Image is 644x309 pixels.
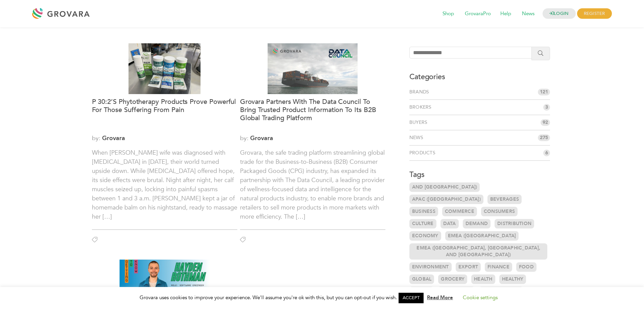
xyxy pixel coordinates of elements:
[543,8,576,19] a: LOGIN
[409,219,436,228] a: Culture
[140,294,504,301] span: Grovara uses cookies to improve your experience. We'll assume you're ok with this, but you can op...
[240,134,385,143] span: by:
[409,287,434,296] a: Import
[438,7,459,20] span: Shop
[409,231,441,241] a: Economy
[409,119,430,126] a: Buyers
[409,274,434,284] a: Global
[240,98,385,130] a: Grovara Partners With The Data Council To Bring Trusted Product Information To Its B2B Global Tra...
[471,274,495,284] a: Health
[438,10,459,18] a: Shop
[409,195,483,204] a: APAC ([GEOGRAPHIC_DATA])
[538,134,550,141] span: 275
[442,207,477,216] a: Commerce
[460,7,496,20] span: GrovaraPro
[456,262,481,272] a: Export
[92,134,237,143] span: by:
[92,148,237,221] p: When [PERSON_NAME] wife was diagnosed with [MEDICAL_DATA] in [DATE], their world turned upside do...
[250,134,273,142] a: Grovara
[102,134,125,142] a: Grovara
[409,89,432,95] a: Brands
[517,10,539,18] a: News
[240,148,385,221] p: Grovara, the safe trading platform streamlining global trade for the Business-to-Business (B2B) C...
[538,89,550,95] span: 121
[438,287,475,296] a: Innovation
[399,293,424,303] a: ACCEPT
[460,10,496,18] a: GrovaraPro
[409,243,548,260] a: EMEA ([GEOGRAPHIC_DATA], [GEOGRAPHIC_DATA], and [GEOGRAPHIC_DATA])
[409,182,480,192] a: and [GEOGRAPHIC_DATA])
[577,8,612,19] span: REGISTER
[487,195,522,204] a: Beverages
[543,104,550,111] span: 3
[481,207,518,216] a: Consumers
[427,294,453,301] a: Read More
[92,98,237,130] a: P 30:2’s Phytotherapy Products Prove Powerful for Those Suffering From Pain
[479,287,523,296] a: International
[485,262,512,272] a: Finance
[496,10,516,18] a: Help
[499,274,526,284] a: Healthy
[409,150,438,156] a: Products
[463,219,491,228] a: Demand
[409,104,434,111] a: Brokers
[409,134,426,141] a: News
[409,207,438,216] a: Business
[517,7,539,20] span: News
[541,119,550,126] span: 92
[440,219,459,228] a: Data
[409,170,550,180] h3: Tags
[516,262,536,272] a: Food
[463,294,498,301] a: Cookie settings
[438,274,467,284] a: Grocery
[496,7,516,20] span: Help
[409,262,452,272] a: Environment
[543,150,550,156] span: 6
[409,72,550,82] h3: Categories
[445,231,519,241] a: EMEA ([GEOGRAPHIC_DATA]
[495,219,534,228] a: Distribution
